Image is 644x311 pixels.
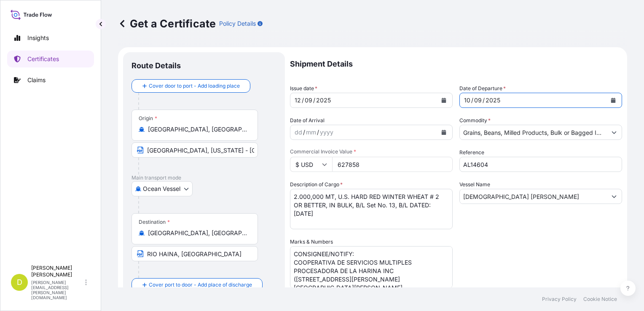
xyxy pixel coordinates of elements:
button: Cover door to port - Add loading place [131,79,250,93]
input: Enter amount [332,157,453,172]
button: Calendar [437,126,451,139]
input: Enter booking reference [459,157,622,172]
input: Type to search commodity [460,125,606,140]
a: Claims [7,72,94,88]
div: Origin [139,115,157,122]
button: Show suggestions [606,125,622,140]
input: Type to search vessel name or IMO [460,189,606,204]
p: Shipment Details [290,52,622,76]
textarea: 2.000,000 MT, U.S NORTHERN SPRING/ DARK NORTHERN SPRING WHEAT #2 OR BETTER, IN BULK, B/L Set No. ... [290,189,453,229]
div: / [302,95,304,105]
p: Insights [27,34,49,42]
span: Cover port to door - Add place of discharge [149,281,252,289]
div: / [317,127,319,137]
div: / [483,95,485,105]
span: Commercial Invoice Value [290,148,453,155]
div: Destination [139,219,170,225]
button: Cover port to door - Add place of discharge [131,278,263,292]
label: Reference [459,148,484,157]
button: Calendar [606,94,620,107]
div: year, [315,95,332,105]
button: Select transport [131,181,193,196]
p: Get a Certificate [118,17,216,30]
span: Ocean Vessel [143,185,180,193]
label: Vessel Name [459,180,490,189]
span: Date of Departure [459,84,506,93]
input: Destination [148,229,247,237]
a: Insights [7,29,94,46]
span: Cover door to port - Add loading place [149,82,240,90]
input: Text to appear on certificate [131,246,258,261]
div: / [313,95,315,105]
a: Privacy Policy [542,296,577,303]
a: Cookie Notice [583,296,617,303]
textarea: CONSIGNEE/NOTIFY: COOPERATIVA DE SERVICIOS MULTIPLES PROCESADORA DE LA HARINA INC ([STREET_ADDRES... [290,246,453,288]
div: month, [473,95,483,105]
label: Marks & Numbers [290,238,333,246]
div: / [303,127,305,137]
a: Certificates [7,51,94,67]
input: Origin [148,125,247,134]
p: Main transport mode [131,174,276,181]
div: day, [294,127,303,137]
button: Calendar [437,94,451,107]
span: D [17,278,22,287]
button: Show suggestions [606,189,622,204]
span: Issue date [290,84,317,93]
p: [PERSON_NAME] [PERSON_NAME] [31,265,83,278]
p: Claims [27,76,46,84]
label: Description of Cargo [290,180,343,189]
div: year, [485,95,501,105]
div: / [471,95,473,105]
span: Date of Arrival [290,116,325,125]
div: month, [304,95,313,105]
div: year, [319,127,334,137]
p: [PERSON_NAME][EMAIL_ADDRESS][PERSON_NAME][DOMAIN_NAME] [31,280,83,300]
p: Policy Details [219,19,256,28]
div: month, [305,127,317,137]
label: Commodity [459,116,491,125]
input: Text to appear on certificate [131,142,258,158]
p: Route Details [131,61,181,71]
p: Certificates [27,55,59,63]
div: day, [294,95,302,105]
div: day, [463,95,471,105]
